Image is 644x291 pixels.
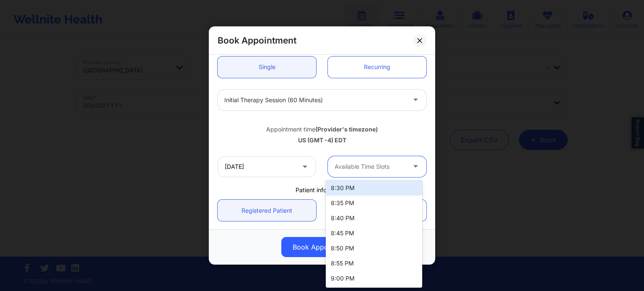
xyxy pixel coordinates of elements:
[218,125,426,134] div: Appointment time
[326,241,422,256] div: 8:50 PM
[326,226,422,241] div: 8:45 PM
[218,156,316,177] input: MM/DD/YYYY
[326,180,422,196] div: 8:30 PM
[315,126,378,133] b: (Provider's timezone)
[326,211,422,226] div: 8:40 PM
[326,256,422,271] div: 8:55 PM
[218,35,296,46] h2: Book Appointment
[326,271,422,286] div: 9:00 PM
[328,57,426,78] a: Recurring
[218,136,426,144] div: US (GMT -4) EDT
[218,57,316,78] a: Single
[218,200,316,221] a: Registered Patient
[224,90,405,111] div: Initial Therapy Session (60 minutes)
[281,237,363,257] button: Book Appointment
[212,186,432,194] div: Patient information:
[326,196,422,211] div: 8:35 PM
